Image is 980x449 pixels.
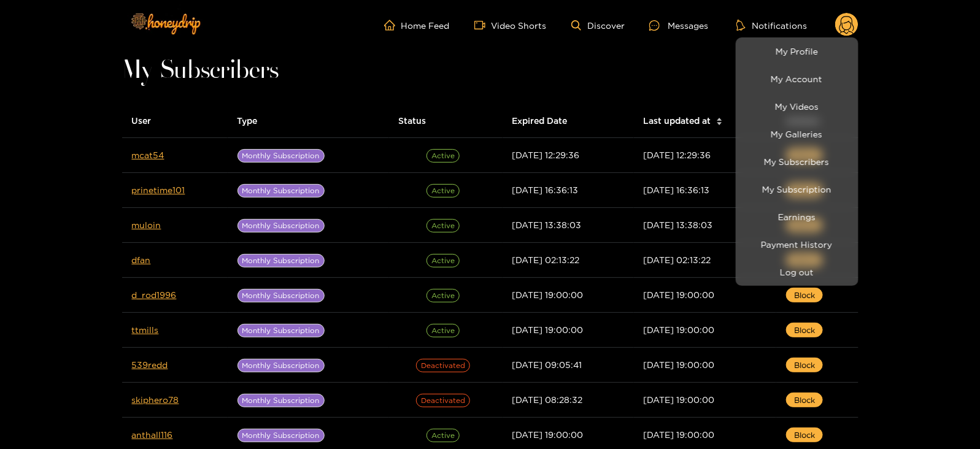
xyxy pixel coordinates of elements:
[739,234,855,255] a: Payment History
[739,261,855,283] button: Log out
[739,206,855,228] a: Earnings
[739,178,855,200] a: My Subscription
[739,151,855,172] a: My Subscribers
[739,96,855,117] a: My Videos
[739,68,855,90] a: My Account
[739,40,855,62] a: My Profile
[739,123,855,145] a: My Galleries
